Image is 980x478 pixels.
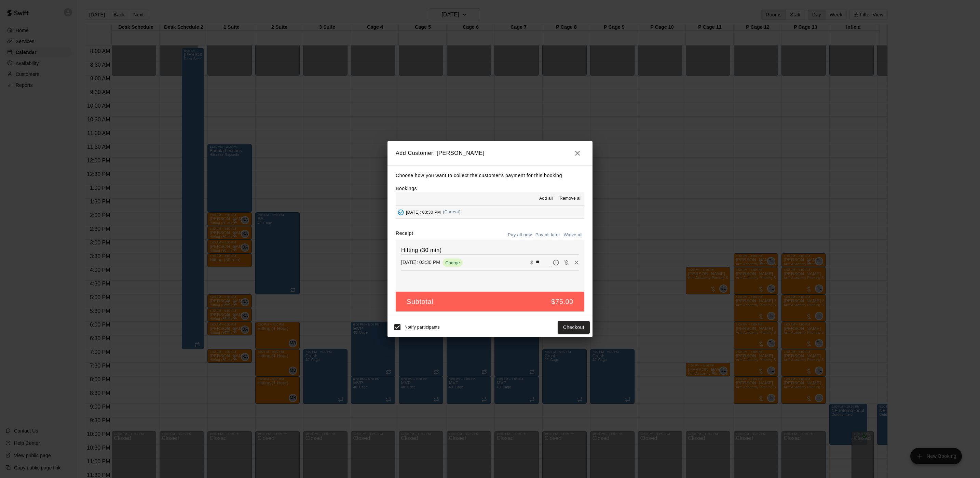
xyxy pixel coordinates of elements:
button: Add all [535,193,557,204]
h5: Subtotal [407,297,433,306]
p: [DATE]: 03:30 PM [401,259,440,266]
span: [DATE]: 03:30 PM [406,210,441,214]
span: Remove all [560,195,582,202]
button: Remove all [557,193,584,204]
span: Pay later [551,259,561,265]
button: Added - Collect Payment [396,207,406,217]
span: Notify participants [405,325,440,330]
button: Checkout [558,321,590,334]
button: Pay all later [534,230,562,240]
span: (Current) [443,210,461,214]
label: Bookings [396,186,417,191]
p: $ [530,259,533,266]
h6: Hitting (30 min) [401,246,579,255]
span: Add all [539,195,553,202]
button: Remove [571,257,582,268]
h5: $75.00 [551,297,573,306]
label: Receipt [396,230,413,240]
h2: Add Customer: [PERSON_NAME] [387,141,593,165]
span: Charge [443,260,463,265]
button: Added - Collect Payment[DATE]: 03:30 PM(Current) [396,206,584,218]
button: Waive all [562,230,584,240]
span: Waive payment [561,259,571,265]
p: Choose how you want to collect the customer's payment for this booking [396,171,584,180]
button: Pay all now [506,230,534,240]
